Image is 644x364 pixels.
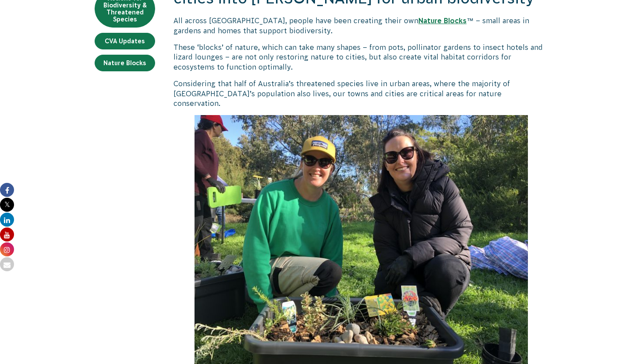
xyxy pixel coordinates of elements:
[173,17,529,34] span: ™ – small areas in gardens and homes that support biodiversity.
[173,17,418,24] span: All across [GEOGRAPHIC_DATA], people have been creating their own
[95,33,155,49] a: CVA Updates
[95,55,155,71] a: Nature Blocks
[173,43,543,71] span: These ‘blocks’ of nature, which can take many shapes – from pots, pollinator gardens to insect ho...
[418,17,467,24] a: Nature Blocks
[173,80,510,107] span: Considering that half of Australia’s threatened species live in urban areas, where the majority o...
